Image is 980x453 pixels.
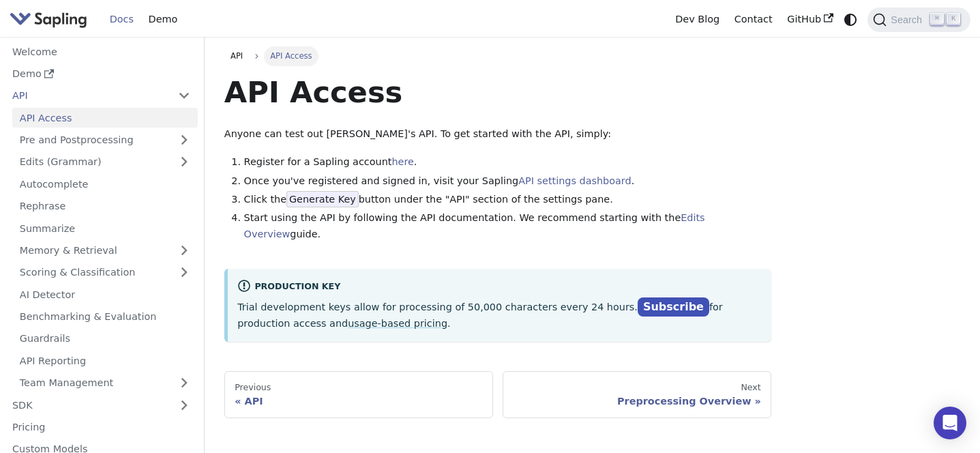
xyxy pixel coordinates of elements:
[235,382,482,393] div: Previous
[638,297,709,317] a: Subscribe
[244,154,772,171] li: Register for a Sapling account .
[12,351,198,370] a: API Reporting
[286,191,359,207] span: Generate Key
[841,10,861,29] button: Switch between dark and light mode (currently system mode)
[235,395,482,407] div: API
[514,395,761,407] div: Preprocessing Overview
[12,307,198,327] a: Benchmarking & Evaluation
[668,9,726,30] a: Dev Blog
[12,263,198,282] a: Scoring & Classification
[5,42,198,61] a: Welcome
[224,74,771,111] h1: API Access
[867,8,970,32] button: Search (Command+K)
[5,418,198,437] a: Pricing
[930,13,944,25] kbd: ⌘
[244,192,772,208] li: Click the button under the "API" section of the settings pane.
[244,210,772,243] li: Start using the API by following the API documentation. We recommend starting with the guide.
[224,371,771,418] nav: Docs pages
[12,329,198,349] a: Guardrails
[518,175,631,186] a: API settings dashboard
[5,86,170,106] a: API
[12,196,198,216] a: Rephrase
[12,218,198,238] a: Summarize
[514,382,761,393] div: Next
[779,9,840,30] a: GitHub
[12,373,198,393] a: Team Management
[224,46,771,65] nav: Breadcrumbs
[727,9,780,30] a: Contact
[12,284,198,304] a: AI Detector
[170,395,198,415] button: Expand sidebar category 'SDK'
[348,318,447,329] a: usage-based pricing
[934,407,966,439] div: Open Intercom Messenger
[224,46,250,65] a: API
[12,108,198,128] a: API Access
[237,298,762,332] p: Trial development keys allow for processing of 50,000 characters every 24 hours. for production a...
[10,10,92,29] a: Sapling.ai
[224,126,771,143] p: Anyone can test out [PERSON_NAME]'s API. To get started with the API, simply:
[244,173,772,190] li: Once you've registered and signed in, visit your Sapling .
[102,9,141,30] a: Docs
[264,46,318,65] span: API Access
[887,14,930,25] span: Search
[141,9,185,30] a: Demo
[947,13,960,25] kbd: K
[12,130,198,150] a: Pre and Postprocessing
[170,86,198,106] button: Collapse sidebar category 'API'
[12,241,198,261] a: Memory & Retrieval
[231,51,243,61] span: API
[5,64,198,84] a: Demo
[5,395,170,415] a: SDK
[224,371,493,418] a: PreviousAPI
[237,279,762,295] div: Production Key
[12,152,198,172] a: Edits (Grammar)
[391,156,413,167] a: here
[10,10,87,29] img: Sapling.ai
[12,174,198,194] a: Autocomplete
[503,371,771,418] a: NextPreprocessing Overview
